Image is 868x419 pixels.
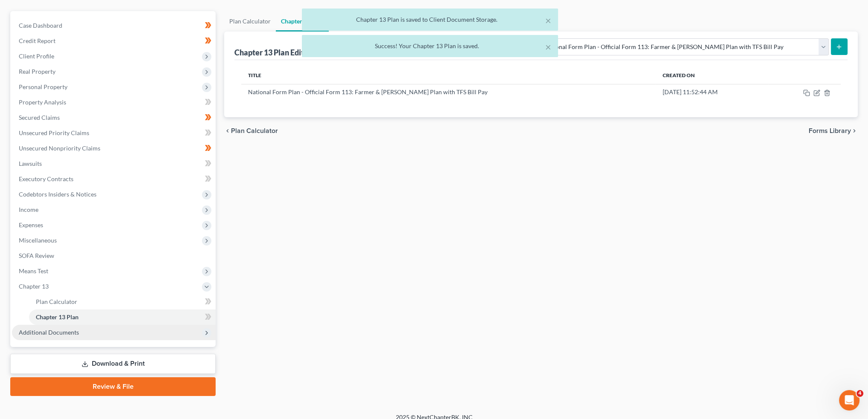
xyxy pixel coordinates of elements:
span: Forms Library [809,127,851,134]
td: [DATE] 11:52:44 AM [655,84,768,100]
span: Miscellaneous [19,237,57,244]
a: Chapter 13 Plan [29,309,216,325]
button: Forms Library chevron_right [809,127,858,134]
button: × [545,15,551,26]
span: Plan Calculator [36,298,77,305]
span: 4 [856,390,863,397]
span: Plan Calculator [231,127,278,134]
a: SOFA Review [12,248,216,263]
span: SOFA Review [19,252,54,259]
a: Download & Print [10,354,216,374]
a: Lawsuits [12,156,216,171]
span: Unsecured Priority Claims [19,129,89,136]
span: Chapter 13 Plan [36,313,79,321]
span: Lawsuits [19,160,42,167]
button: chevron_left Plan Calculator [224,127,278,134]
th: Created On [655,67,768,84]
td: National Form Plan - Official Form 113: Farmer & [PERSON_NAME] Plan with TFS Bill Pay [241,84,655,100]
a: Executory Contracts [12,171,216,187]
span: Means Test [19,267,48,275]
span: Real Property [19,68,56,75]
span: Chapter 13 [19,283,49,290]
span: Executory Contracts [19,175,73,182]
a: Property Analysis [12,95,216,110]
a: Review & File [10,377,216,396]
span: Codebtors Insiders & Notices [19,191,96,198]
div: Chapter 13 Plan is saved to Client Document Storage. [309,15,551,24]
span: Income [19,206,38,213]
i: chevron_left [224,127,231,134]
span: Additional Documents [19,329,79,336]
th: Title [241,67,655,84]
span: Personal Property [19,83,67,90]
a: Unsecured Priority Claims [12,125,216,141]
button: × [545,42,551,52]
a: Unsecured Nonpriority Claims [12,141,216,156]
div: Success! Your Chapter 13 Plan is saved. [309,42,551,50]
a: Plan Calculator [29,294,216,309]
a: Secured Claims [12,110,216,125]
span: Unsecured Nonpriority Claims [19,144,100,152]
span: Secured Claims [19,114,60,121]
iframe: Intercom live chat [839,390,859,410]
span: Expenses [19,221,43,228]
i: chevron_right [851,127,858,134]
span: Property Analysis [19,98,66,106]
